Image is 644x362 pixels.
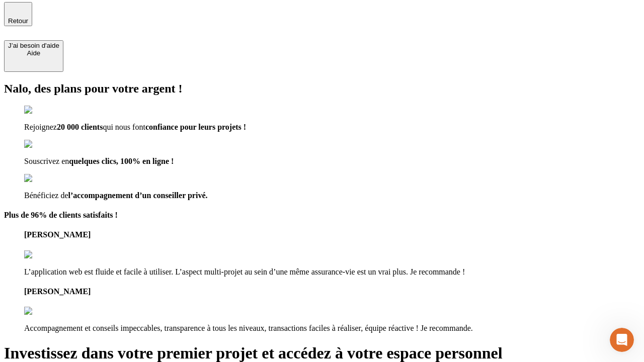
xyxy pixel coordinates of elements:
[24,250,74,259] img: reviews stars
[610,328,634,352] iframe: Intercom live chat
[24,140,67,149] img: checkmark
[24,287,640,296] h4: [PERSON_NAME]
[145,123,246,131] span: confiance pour leurs projets !
[8,42,59,49] div: J’ai besoin d'aide
[8,49,59,57] div: Aide
[24,123,57,131] span: Rejoignez
[8,17,28,25] span: Retour
[24,307,74,316] img: reviews stars
[103,123,145,131] span: qui nous font
[24,324,640,333] p: Accompagnement et conseils impeccables, transparence à tous les niveaux, transactions faciles à r...
[4,2,32,26] button: Retour
[4,211,640,220] h4: Plus de 96% de clients satisfaits !
[69,157,174,165] span: quelques clics, 100% en ligne !
[24,230,640,239] h4: [PERSON_NAME]
[4,82,640,96] h2: Nalo, des plans pour votre argent !
[24,174,67,183] img: checkmark
[24,191,68,200] span: Bénéficiez de
[24,157,69,165] span: Souscrivez en
[57,123,103,131] span: 20 000 clients
[68,191,208,200] span: l’accompagnement d’un conseiller privé.
[24,106,67,115] img: checkmark
[24,267,640,277] p: L’application web est fluide et facile à utiliser. L’aspect multi-projet au sein d’une même assur...
[4,40,63,72] button: J’ai besoin d'aideAide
